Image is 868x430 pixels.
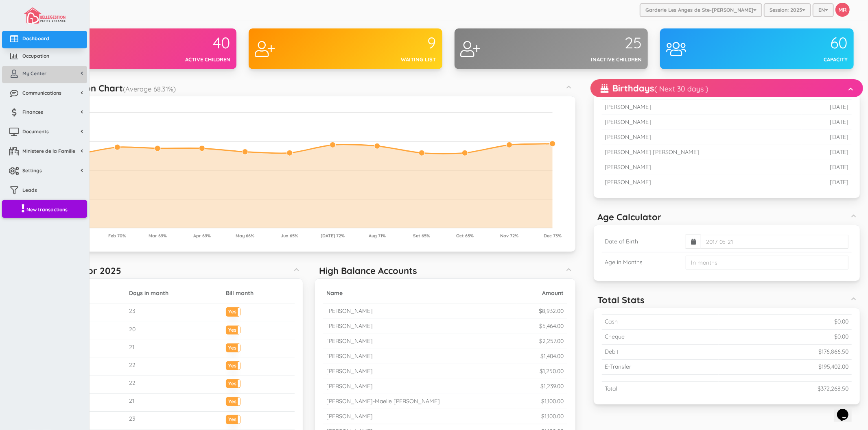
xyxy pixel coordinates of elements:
td: 20 [126,322,223,340]
tspan: Set 65% [413,233,430,239]
label: Yes [226,308,240,314]
label: Yes [226,362,240,368]
h5: Age Calculator [598,212,662,222]
td: Age in Months [602,252,682,273]
td: [DATE] [802,100,852,115]
div: 9 [345,35,436,52]
td: Date of Birth [602,231,682,252]
small: $1,404.00 [541,352,564,360]
small: $1,100.00 [542,397,564,405]
small: ( Next 30 days ) [654,84,708,93]
div: 25 [551,35,642,52]
small: [PERSON_NAME] [326,367,373,375]
td: 21 [126,340,223,358]
small: $2,257.00 [540,337,564,345]
span: Ministere de la Famille [22,148,75,154]
label: Yes [226,380,240,386]
span: Finances [22,109,43,115]
tspan: Dec 73% [543,233,561,239]
td: [PERSON_NAME] [602,160,802,175]
div: Active children [140,56,230,63]
span: Occupation [22,52,49,59]
tspan: May 66% [236,233,254,239]
td: [DATE] [802,175,852,190]
h5: Occupation Chart [47,83,176,93]
h5: Total Stats [598,295,645,305]
td: Total [602,382,719,396]
small: [PERSON_NAME] [326,322,373,330]
small: [PERSON_NAME]-Maelle [PERSON_NAME] [326,397,440,405]
label: Yes [226,344,240,350]
small: [PERSON_NAME] [326,307,373,315]
input: 2017-05-21 [701,235,848,249]
tspan: Nov 72% [500,233,518,239]
small: [PERSON_NAME] [326,337,373,345]
div: Capacity [757,56,848,63]
h5: High Balance Accounts [319,266,417,276]
a: New transactions [2,200,87,218]
td: [DATE] [802,160,852,175]
span: Documents [22,128,49,135]
tspan: Jun 65% [281,233,298,239]
a: My Center [2,66,87,83]
iframe: chat widget [834,397,860,422]
tspan: Aug 71% [369,233,386,239]
a: Settings [2,163,87,180]
td: E-Transfer [602,360,719,375]
td: Debit [602,345,719,360]
td: 22 [126,376,223,394]
td: $0.00 [719,315,852,330]
small: $5,464.00 [540,322,564,330]
td: [DATE] [802,145,852,160]
h5: Name [326,290,513,296]
td: [PERSON_NAME] [602,115,802,130]
a: Documents [2,124,87,141]
div: 40 [140,35,230,52]
small: [PERSON_NAME] [326,382,373,390]
span: New transactions [26,206,68,213]
div: 60 [757,35,848,52]
td: [PERSON_NAME] [602,130,802,145]
div: Waiting list [345,56,436,63]
a: Occupation [2,48,87,66]
td: [PERSON_NAME] [602,100,802,115]
h5: Bill month [226,290,291,296]
td: $372,268.50 [719,382,852,396]
td: 23 [126,304,223,322]
h5: Days in month [129,290,219,296]
tspan: Feb 70% [108,233,126,239]
tspan: Apr 69% [193,233,211,239]
span: Settings [22,167,42,174]
div: Inactive children [551,56,642,63]
a: Finances [2,104,87,122]
h5: Birthdays [601,83,708,93]
tspan: [DATE] 72% [321,233,345,239]
tspan: Oct 65% [456,233,474,239]
a: Dashboard [2,31,87,48]
label: Yes [226,415,240,421]
td: [DATE] [802,130,852,145]
label: Yes [226,397,240,404]
td: [DATE] [802,115,852,130]
td: [PERSON_NAME] [PERSON_NAME] [602,145,802,160]
label: Yes [226,326,240,332]
a: Communications [2,85,87,103]
small: [PERSON_NAME] [326,413,373,420]
small: [PERSON_NAME] [326,352,373,360]
td: 23 [126,412,223,430]
td: [PERSON_NAME] [602,175,802,190]
small: $1,239.00 [541,382,564,390]
h5: Amount [520,290,564,296]
td: Cash [602,315,719,330]
input: In months [686,256,848,269]
span: Dashboard [22,35,49,42]
span: Leads [22,187,37,193]
td: Cheque [602,330,719,345]
small: $1,100.00 [542,413,564,420]
span: Communications [22,89,61,96]
tspan: Mar 69% [148,233,166,239]
td: $195,402.00 [719,360,852,375]
span: My Center [22,70,46,77]
td: $176,866.50 [719,345,852,360]
td: $0.00 [719,330,852,345]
